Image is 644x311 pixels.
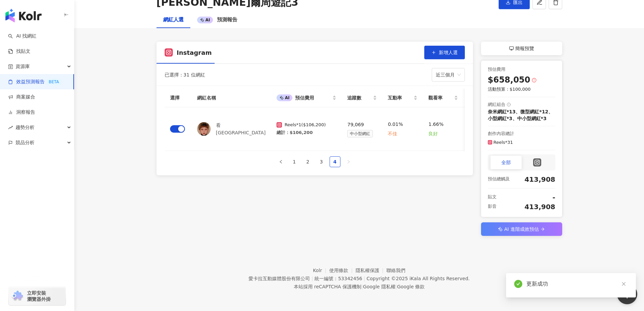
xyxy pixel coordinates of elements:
span: $658,050 [488,74,530,86]
div: 預估費用 [488,66,555,73]
span: 79,069 [347,120,364,129]
span: 1.66% [428,120,443,128]
span: 中小型網紅 [347,130,373,137]
a: chrome extension立即安裝 瀏覽器外掛 [9,287,66,305]
span: right [347,160,351,164]
a: 使用條款 [329,268,356,273]
button: left [276,156,286,167]
span: 預估費用 [295,94,314,102]
div: 互動率 [388,94,412,102]
a: searchAI 找網紅 [8,33,37,40]
span: rise [8,125,13,130]
a: 商案媒合 [8,94,35,101]
span: Instagram [177,48,212,57]
img: chrome extension [11,291,24,302]
span: 簡報預覽 [515,44,534,52]
span: 已選擇：31 位網紅 [165,72,205,77]
a: 4 [330,157,340,167]
button: right [343,156,354,167]
span: close [621,282,626,286]
span: AI 進階成效預估 [504,225,539,233]
span: 趨勢分析 [16,120,34,135]
div: 活動預算： $100,000 [488,86,555,93]
a: 效益預測報告BETA [8,79,62,85]
span: check-circle [514,280,522,288]
div: 追蹤數 [347,94,372,102]
div: 網紅名稱 [197,94,266,102]
a: Google 條款 [397,284,425,289]
div: 創作內容總計 [488,130,555,137]
div: 不佳 [388,130,397,138]
a: 找貼文 [8,48,30,55]
span: | [363,276,365,281]
a: Kolr [313,268,329,273]
div: 良好 [428,130,438,138]
div: Reels*31 [494,139,513,146]
li: 1 [289,156,300,167]
span: | [361,284,363,289]
a: iKala [409,276,421,281]
div: - [498,193,555,202]
a: 1 [289,157,300,167]
a: 3 [316,157,327,167]
div: 更新成功 [526,280,628,288]
span: 本站採用 reCAPTCHA 保護機制 [294,283,425,291]
div: 貼文 [488,194,497,201]
div: Copyright © 2025 All Rights Reserved. [366,276,470,281]
span: Reels * 1 ( $106,200 ) [285,122,326,128]
a: Google 隱私權 [363,284,396,289]
div: 奈米網紅*13、微型網紅*12、小型網紅*3、中小型網紅*3 [488,108,555,122]
a: 2 [303,157,313,167]
div: 預估總觸及 [488,176,510,183]
div: 觀看率 [428,94,453,102]
div: AI [277,94,293,101]
div: AI [197,17,213,23]
span: 立即安裝 瀏覽器外掛 [27,290,51,302]
a: 聯絡我們 [386,268,405,273]
div: 選擇 [170,94,186,102]
li: 3 [316,156,327,167]
span: 近三個月 [436,68,461,81]
div: 網紅組合 [488,101,505,108]
div: 看[GEOGRAPHIC_DATA] [197,121,266,136]
span: 新增人選 [439,50,458,55]
li: 2 [303,156,313,167]
div: 總計 ： $106,200 [277,130,337,136]
span: left [279,160,283,164]
span: | [396,284,397,289]
span: | [311,276,313,281]
button: 新增人選 [424,46,465,59]
div: 413,908 [511,175,555,184]
a: 洞察報告 [8,109,35,116]
div: 統一編號：53342456 [314,276,362,281]
span: 0.01% [388,120,403,128]
span: 資源庫 [16,59,30,74]
li: Next Page [343,156,354,167]
a: 隱私權保護 [356,268,387,273]
li: 4 [330,156,340,167]
span: 預測報告 [217,17,237,23]
span: 競品分析 [16,135,34,150]
div: 網紅人選 [163,16,184,24]
div: 愛卡拉互動媒體股份有限公司 [248,276,310,281]
li: Previous Page [276,156,286,167]
img: logo [5,9,42,22]
div: 全部 [491,156,522,169]
div: 影音 [488,203,497,210]
div: 413,908 [498,202,555,212]
img: KOL Avatar [197,122,211,136]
